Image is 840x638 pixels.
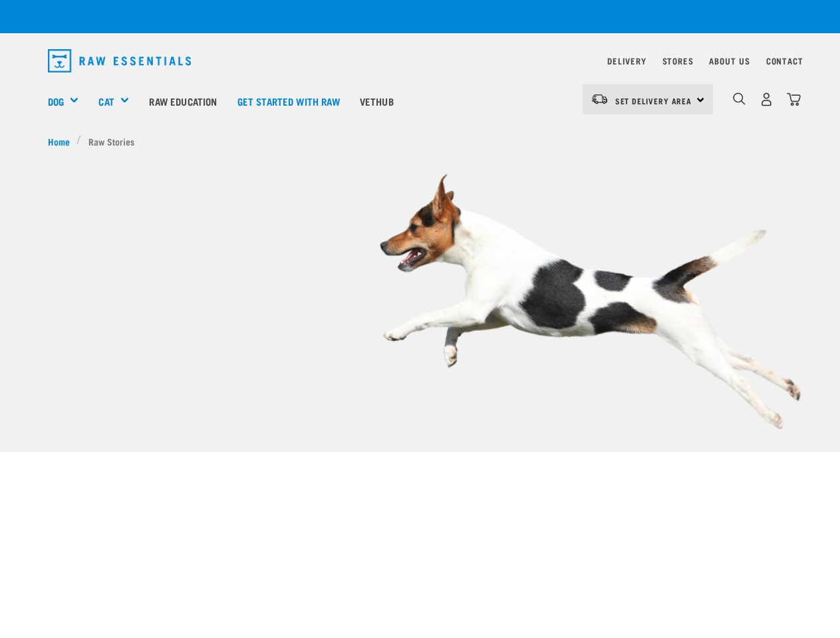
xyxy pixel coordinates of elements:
[662,58,694,63] a: Stores
[48,49,192,72] img: Raw Essentials Logo
[37,44,803,78] nav: dropdown navigation
[733,92,746,105] img: home-icon-1@2x.png
[787,92,801,106] img: home-icon@2x.png
[766,58,803,63] a: Contact
[760,92,773,106] img: user.png
[615,98,692,103] span: Set Delivery Area
[48,134,77,148] a: Home
[607,58,646,63] a: Delivery
[709,58,750,63] a: About Us
[139,74,227,128] a: Raw Education
[227,74,350,128] a: Get started with Raw
[98,94,114,109] a: Cat
[48,134,793,148] nav: breadcrumbs
[350,74,404,128] a: Vethub
[48,134,70,148] span: Home
[591,93,609,105] img: van-moving.png
[48,94,64,109] a: Dog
